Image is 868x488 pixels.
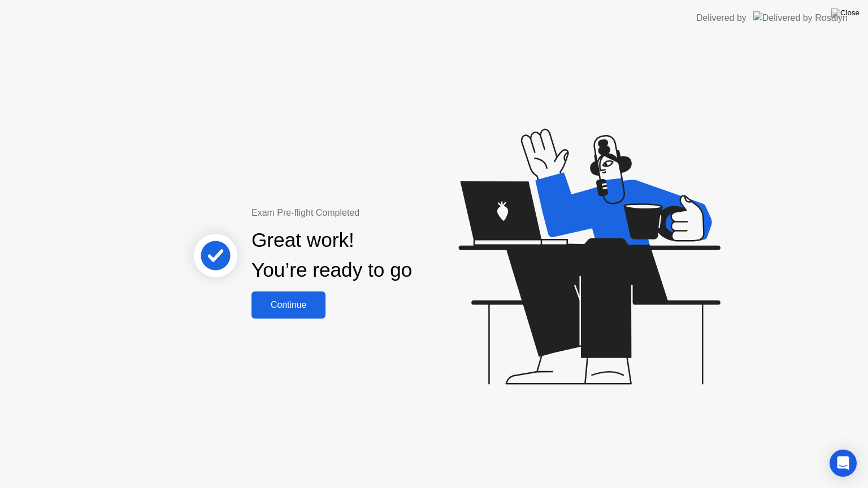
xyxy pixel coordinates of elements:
[251,206,485,220] div: Exam Pre-flight Completed
[753,11,848,24] img: Delivered by Rosalyn
[251,291,325,319] button: Continue
[255,300,322,310] div: Continue
[696,11,747,25] div: Delivered by
[251,225,412,285] div: Great work! You’re ready to go
[831,8,860,18] img: Close
[830,450,857,477] div: Open Intercom Messenger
